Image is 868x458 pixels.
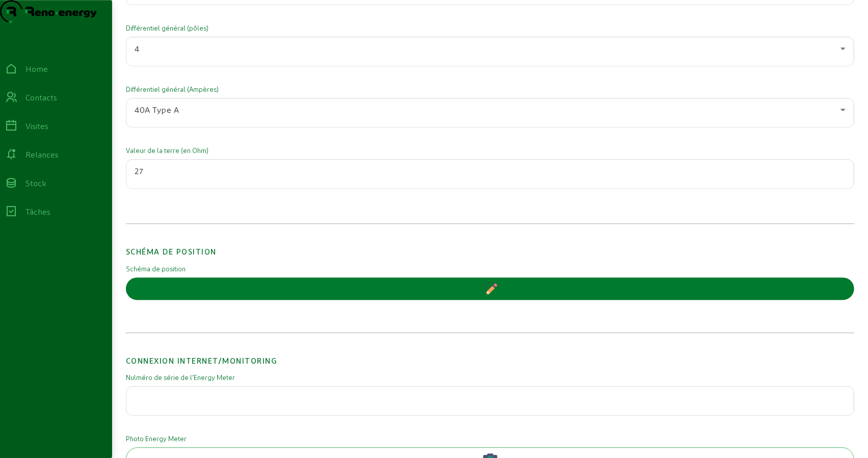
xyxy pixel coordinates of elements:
[135,43,140,53] span: 4
[25,177,46,189] div: Stock
[126,23,854,33] mat-label: Différentiel général (pôles)
[126,434,854,443] mat-label: Photo Energy Meter
[25,91,57,104] div: Contacts
[126,230,854,258] h2: Schéma de position
[126,339,854,367] h2: Connexion internet/Monitoring
[25,63,48,75] div: Home
[126,373,854,382] mat-label: Nulméro de série de l'Energy Meter
[25,206,50,218] div: Tâches
[126,146,854,155] mat-label: Valeur de la terre (en Ohm)
[25,120,48,132] div: Visites
[135,105,179,114] span: 40A Type A
[126,85,854,94] mat-label: Différentiel général (Ampères)
[25,148,59,161] div: Relances
[126,264,854,273] mat-label: Schéma de position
